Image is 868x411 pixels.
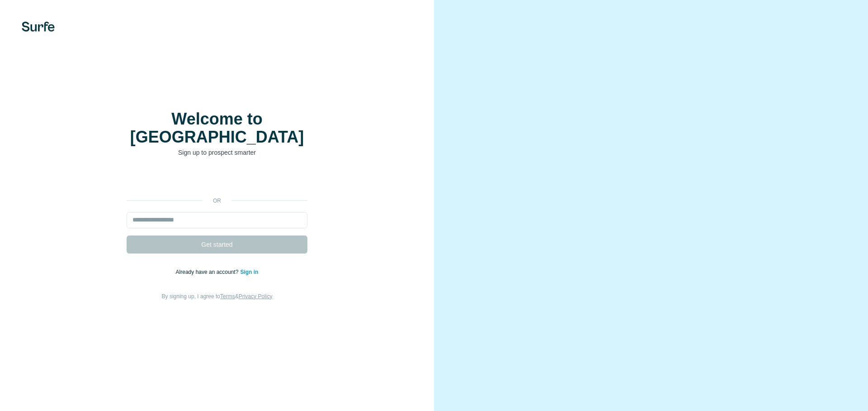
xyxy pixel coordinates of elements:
[203,197,231,205] p: or
[22,22,55,32] img: Surfe's logo
[127,148,307,157] p: Sign up to prospect smarter
[176,269,241,275] span: Already have an account?
[122,171,312,190] iframe: Sign in with Google Button
[162,293,273,300] span: By signing up, I agree to &
[127,110,307,146] h1: Welcome to [GEOGRAPHIC_DATA]
[240,269,258,275] a: Sign in
[239,293,273,300] a: Privacy Policy
[220,293,235,300] a: Terms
